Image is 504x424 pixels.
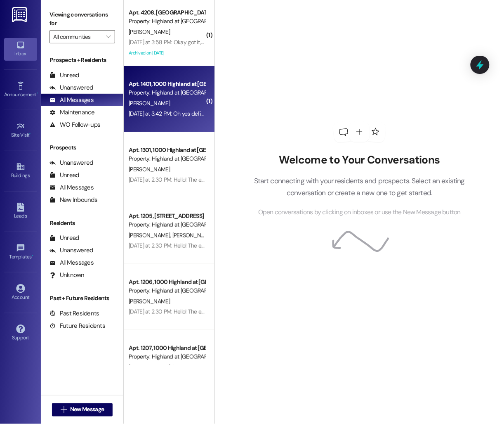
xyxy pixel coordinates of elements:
div: Apt. 1206, 1000 Highland at [GEOGRAPHIC_DATA] [129,278,205,287]
div: Archived on [DATE] [128,48,206,58]
div: WO Follow-ups [49,121,100,129]
a: Account [4,282,37,304]
i:  [61,407,67,413]
div: All Messages [49,183,94,192]
div: Property: Highland at [GEOGRAPHIC_DATA] [129,154,205,163]
div: Property: Highland at [GEOGRAPHIC_DATA] [129,17,205,26]
a: Site Visit • [4,119,37,142]
label: Viewing conversations for [49,8,115,30]
a: Leads [4,200,37,223]
img: ResiDesk Logo [12,7,29,22]
div: Residents [41,219,123,227]
span: [PERSON_NAME] [129,232,172,239]
div: All Messages [49,96,94,104]
div: Prospects + Residents [41,56,123,64]
div: Property: Highland at [GEOGRAPHIC_DATA] [129,220,205,229]
div: [DATE] at 2:30 PM: Hello! The elevator in [GEOGRAPHIC_DATA] is out of service. A technician has b... [129,176,464,183]
div: Unread [49,234,79,242]
a: Templates • [4,241,37,263]
span: New Message [70,405,104,414]
span: Open conversations by clicking on inboxes or use the New Message button [258,207,461,218]
div: [DATE] at 3:42 PM: Oh yes definitely confirm. Yes yes yes I tried several times on line and came ... [129,110,461,117]
div: [DATE] at 2:30 PM: Hello! The elevator in [GEOGRAPHIC_DATA] is out of service. A technician has b... [129,242,464,249]
span: [PERSON_NAME] Iii [129,364,174,371]
div: Unanswered [49,246,93,255]
a: Support [4,322,37,344]
input: All communities [53,30,102,43]
h2: Welcome to Your Conversations [242,154,478,167]
div: Unread [49,171,79,180]
div: Apt. 4208, [GEOGRAPHIC_DATA] at [GEOGRAPHIC_DATA] [129,8,205,17]
span: [PERSON_NAME] [172,232,216,239]
div: Unanswered [49,83,93,92]
div: Future Residents [49,322,105,330]
div: All Messages [49,258,94,267]
div: New Inbounds [49,196,97,204]
span: • [30,131,31,137]
p: Start connecting with your residents and prospects. Select an existing conversation or create a n... [242,175,478,199]
div: Unknown [49,271,85,280]
span: [PERSON_NAME] [129,99,170,107]
span: • [37,90,38,96]
div: Maintenance [49,108,95,117]
span: [PERSON_NAME] [129,298,170,305]
a: Inbox [4,38,37,60]
span: [PERSON_NAME] [129,166,170,173]
div: Past Residents [49,309,99,318]
span: [PERSON_NAME] [129,28,170,36]
span: • [32,253,33,258]
button: New Message [52,403,113,417]
div: Apt. 1205, [STREET_ADDRESS] [129,212,205,220]
div: [DATE] at 2:30 PM: Hello! The elevator in [GEOGRAPHIC_DATA] is out of service. A technician has b... [129,308,464,315]
div: Apt. 1301, 1000 Highland at [GEOGRAPHIC_DATA] [129,146,205,154]
div: Apt. 1401, 1000 Highland at [GEOGRAPHIC_DATA] [129,80,205,88]
div: Past + Future Residents [41,294,123,303]
a: Buildings [4,160,37,182]
i:  [106,33,111,40]
div: Unanswered [49,159,93,167]
div: [DATE] at 3:58 PM: Okay got it, and thank you [129,38,237,46]
div: Apt. 1207, 1000 Highland at [GEOGRAPHIC_DATA] [129,344,205,353]
div: Property: Highland at [GEOGRAPHIC_DATA] [129,287,205,295]
div: Unread [49,71,79,80]
div: Property: Highland at [GEOGRAPHIC_DATA] [129,353,205,361]
div: Prospects [41,143,123,152]
div: Property: Highland at [GEOGRAPHIC_DATA] [129,88,205,97]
